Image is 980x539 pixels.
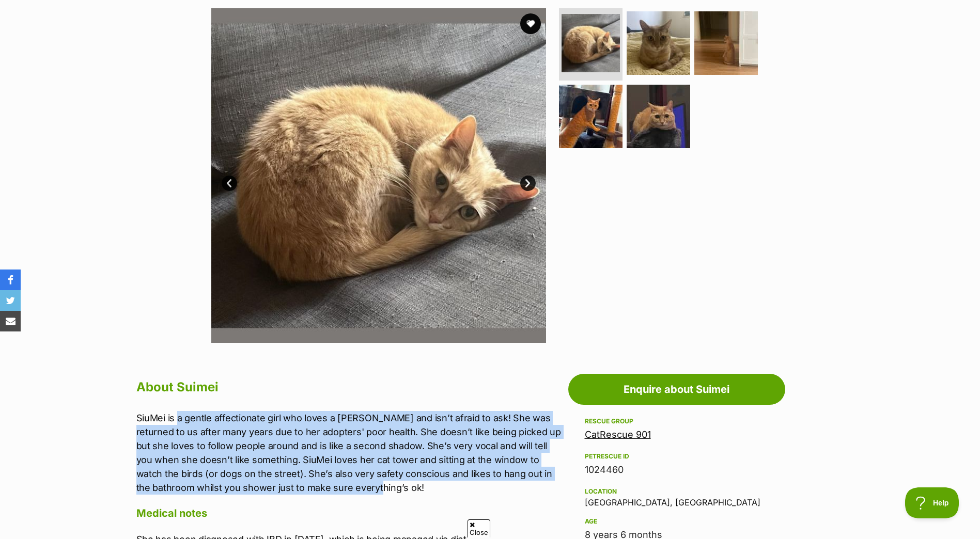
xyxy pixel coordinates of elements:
[520,13,541,34] button: favourite
[585,463,769,477] div: 1024460
[694,11,758,75] img: Photo of Suimei
[627,11,690,75] img: Photo of Suimei
[585,452,769,461] div: PetRescue ID
[136,411,563,495] p: SiuMei is a gentle affectionate girl who loves a [PERSON_NAME] and isn’t afraid to ask! She was r...
[136,506,563,520] h4: Medical notes
[585,485,769,507] div: [GEOGRAPHIC_DATA], [GEOGRAPHIC_DATA]
[559,85,623,148] img: Photo of Suimei
[585,517,769,526] div: Age
[585,417,769,425] div: Rescue group
[905,487,959,518] iframe: Help Scout Beacon - Open
[468,519,490,537] span: Close
[568,374,785,405] a: Enquire about Suimei
[211,8,546,343] img: Photo of Suimei
[562,14,620,72] img: Photo of Suimei
[222,176,237,191] a: Prev
[585,487,769,496] div: Location
[627,85,690,148] img: Photo of Suimei
[136,376,563,399] h2: About Suimei
[585,429,651,440] a: CatRescue 901
[520,176,536,191] a: Next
